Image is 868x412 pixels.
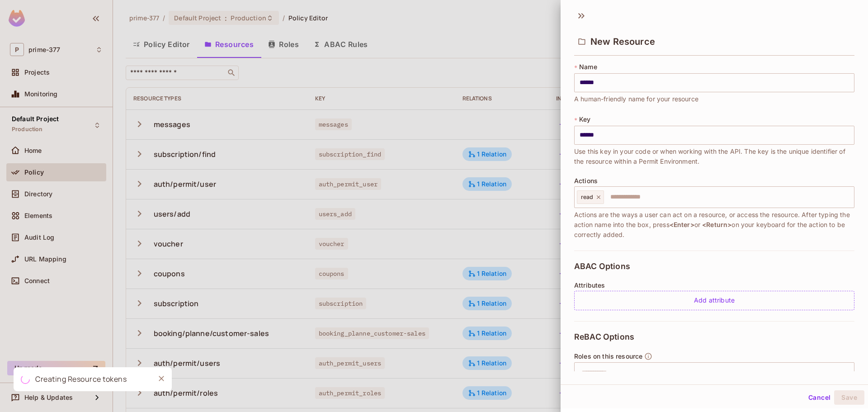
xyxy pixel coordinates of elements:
span: Actions [574,177,598,185]
span: Key [579,116,590,123]
span: Name [579,63,597,71]
span: <Enter> [670,221,694,228]
span: Roles on this resource [574,353,642,360]
span: Actions are the ways a user can act on a resource, or access the resource. After typing the actio... [574,210,854,240]
span: A human-friendly name for your resource [574,94,698,104]
span: New Resource [590,36,655,47]
span: Use this key in your code or when working with the API. The key is the unique identifier of the r... [574,147,854,166]
div: Creating Resource tokens [35,374,127,385]
span: <Return> [702,221,731,228]
span: ABAC Options [574,262,630,271]
div: read [577,190,604,204]
div: Add attribute [574,291,854,310]
button: Cancel [805,390,834,405]
span: read [581,194,594,201]
span: ReBAC Options [574,332,634,341]
span: Attributes [574,282,605,289]
button: Close [155,372,168,385]
button: Save [834,390,864,405]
